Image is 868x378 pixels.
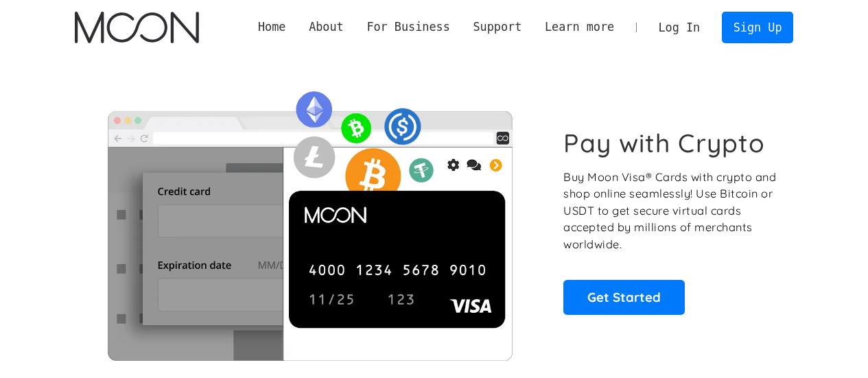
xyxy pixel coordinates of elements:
h1: Pay with Crypto [563,128,765,158]
div: Support [462,19,533,36]
div: Learn more [533,19,626,36]
p: Buy Moon Visa® Cards with crypto and shop online seamlessly! Use Bitcoin or USDT to get secure vi... [563,169,778,253]
a: Sign Up [722,12,793,43]
div: About [297,19,355,36]
div: About [309,19,344,36]
a: Log In [647,12,712,43]
div: Learn more [545,19,614,36]
a: Get Started [563,280,685,314]
img: Moon Cards let you spend your crypto anywhere Visa is accepted. [75,82,545,360]
div: For Business [366,19,449,36]
div: For Business [355,19,462,36]
a: home [75,12,199,43]
a: Home [246,19,297,36]
div: Support [473,19,521,36]
img: Moon Logo [75,12,199,43]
